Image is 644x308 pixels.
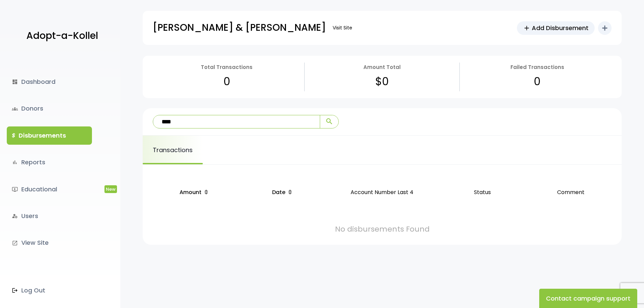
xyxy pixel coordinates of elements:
a: Transactions [143,136,203,164]
span: add [523,24,530,32]
span: groups [12,106,18,112]
span: search [325,117,333,125]
a: manage_accountsUsers [7,207,92,225]
a: launchView Site [7,234,92,252]
a: Adopt-a-Kollel [23,20,98,52]
a: bar_chartReports [7,153,92,171]
i: bar_chart [12,159,18,165]
span: Amount [180,188,201,196]
a: addAdd Disbursement [517,21,595,35]
span: Date [272,188,285,196]
p: [PERSON_NAME] & [PERSON_NAME] [153,19,326,36]
p: Adopt-a-Kollel [26,27,98,44]
a: dashboardDashboard [7,73,92,91]
p: Failed Transactions [510,63,564,72]
p: Amount Total [363,63,401,72]
i: $ [12,131,15,141]
p: Total Transactions [201,63,253,72]
i: launch [12,240,18,246]
span: New [104,185,117,193]
button: add [598,21,612,35]
a: ondemand_videoEducationalNew [7,180,92,198]
button: search [320,115,338,128]
p: 0 [534,72,541,91]
p: Comment [529,181,612,204]
a: Log Out [7,281,92,300]
p: Status [441,181,524,204]
td: No disbursements Found [149,213,615,238]
p: $0 [375,72,389,91]
p: Account Number Last 4 [329,181,435,204]
a: Visit Site [329,21,356,34]
p: 0 [223,72,230,91]
button: Contact campaign support [539,289,637,308]
i: dashboard [12,79,18,85]
i: add [601,24,609,32]
a: $Disbursements [7,126,92,145]
i: ondemand_video [12,186,18,192]
a: groupsDonors [7,99,92,118]
span: Add Disbursement [532,23,589,32]
i: manage_accounts [12,213,18,219]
